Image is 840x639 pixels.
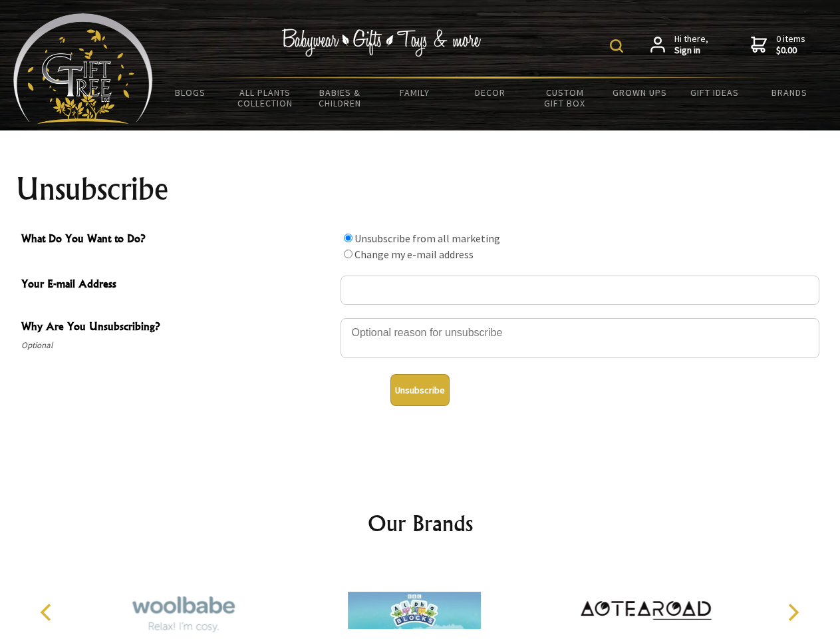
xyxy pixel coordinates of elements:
[27,507,814,539] h2: Our Brands
[610,39,623,53] img: product search
[344,250,352,258] input: What Do You Want to Do?
[341,276,819,305] input: Your E-mail Address
[776,45,805,57] strong: $0.00
[341,318,819,358] textarea: Why Are You Unsubscribing?
[21,318,334,337] span: Why Are You Unsubscribing?
[228,79,303,117] a: All Plants Collection
[21,230,334,250] span: What Do You Want to Do?
[452,79,527,106] a: Decor
[677,79,752,106] a: Gift Ideas
[354,232,500,245] label: Unsubscribe from all marketing
[674,45,708,57] strong: Sign in
[751,33,805,57] a: 0 items$0.00
[650,33,708,57] a: Hi there,Sign in
[527,79,603,117] a: Custom Gift Box
[21,337,334,353] span: Optional
[354,248,474,261] label: Change my e-mail address
[33,598,63,627] button: Previous
[674,33,708,57] span: Hi there,
[13,13,153,124] img: Babyware - Gifts - Toys and more...
[153,79,228,106] a: BLOGS
[752,79,827,106] a: Brands
[282,29,482,57] img: Babywear - Gifts - Toys & more
[378,79,453,106] a: Family
[16,173,825,205] h1: Unsubscribe
[303,79,378,117] a: Babies & Children
[778,598,807,627] button: Next
[776,33,805,57] span: 0 items
[602,79,677,106] a: Grown Ups
[344,234,352,242] input: What Do You Want to Do?
[390,374,450,406] button: Unsubscribe
[21,276,334,295] span: Your E-mail Address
